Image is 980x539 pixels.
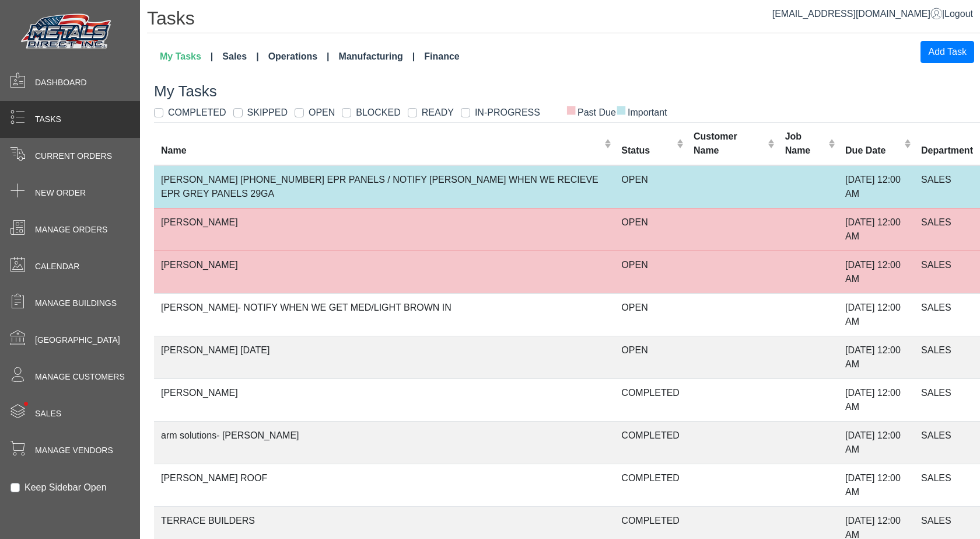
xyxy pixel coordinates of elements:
span: Past Due [566,107,616,117]
td: SALES [914,464,980,506]
td: SALES [914,165,980,208]
span: Tasks [35,113,61,126]
label: IN-PROGRESS [475,106,540,120]
label: READY [422,106,454,120]
img: Metals Direct Inc Logo [17,11,117,54]
td: OPEN [614,165,687,208]
button: Add Task [921,41,974,63]
td: OPEN [614,251,687,293]
td: SALES [914,208,980,251]
td: [PERSON_NAME] ROOF [154,464,614,506]
span: Important [616,107,667,117]
span: Manage Customers [35,371,125,383]
td: [DATE] 12:00 AM [838,165,914,208]
h3: My Tasks [154,82,980,100]
label: SKIPPED [247,106,288,120]
span: ■ [566,106,576,114]
a: My Tasks [155,45,218,68]
td: [PERSON_NAME] [154,251,614,293]
td: [PERSON_NAME]- NOTIFY WHEN WE GET MED/LIGHT BROWN IN [154,293,614,336]
span: Manage Orders [35,224,107,236]
a: Finance [419,45,464,68]
td: [DATE] 12:00 AM [838,208,914,251]
a: [EMAIL_ADDRESS][DOMAIN_NAME] [772,9,942,19]
div: Department [921,144,973,158]
td: [DATE] 12:00 AM [838,421,914,464]
td: SALES [914,336,980,378]
td: SALES [914,251,980,293]
td: [PERSON_NAME] [154,378,614,421]
span: New Order [35,187,86,199]
td: SALES [914,421,980,464]
label: Keep Sidebar Open [24,481,107,495]
a: Manufacturing [334,45,420,68]
td: SALES [914,293,980,336]
label: OPEN [309,106,335,120]
td: COMPLETED [614,378,687,421]
div: Customer Name [694,130,765,158]
div: Job Name [785,130,825,158]
span: Dashboard [35,76,87,89]
td: [DATE] 12:00 AM [838,464,914,506]
td: COMPLETED [614,464,687,506]
td: arm solutions- [PERSON_NAME] [154,421,614,464]
td: [PERSON_NAME] [154,208,614,251]
label: BLOCKED [356,106,400,120]
span: Sales [35,408,61,420]
td: SALES [914,378,980,421]
td: [DATE] 12:00 AM [838,336,914,378]
span: Current Orders [35,150,112,162]
span: Calendar [35,260,79,273]
a: Sales [218,45,263,68]
td: [PERSON_NAME] [DATE] [154,336,614,378]
span: Manage Vendors [35,444,113,457]
td: OPEN [614,293,687,336]
div: Due Date [845,144,901,158]
td: OPEN [614,336,687,378]
div: Name [161,144,601,158]
span: [GEOGRAPHIC_DATA] [35,334,120,346]
td: OPEN [614,208,687,251]
label: COMPLETED [168,106,226,120]
h1: Tasks [147,7,980,33]
span: ■ [616,106,626,114]
a: Operations [264,45,334,68]
td: [PERSON_NAME] [PHONE_NUMBER] EPR PANELS / NOTIFY [PERSON_NAME] WHEN WE RECIEVE EPR GREY PANELS 29GA [154,165,614,208]
span: Logout [944,9,973,19]
span: Manage Buildings [35,297,117,310]
div: | [772,7,973,21]
td: [DATE] 12:00 AM [838,378,914,421]
td: COMPLETED [614,421,687,464]
td: [DATE] 12:00 AM [838,251,914,293]
td: [DATE] 12:00 AM [838,293,914,336]
span: • [11,385,41,423]
div: Status [621,144,673,158]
